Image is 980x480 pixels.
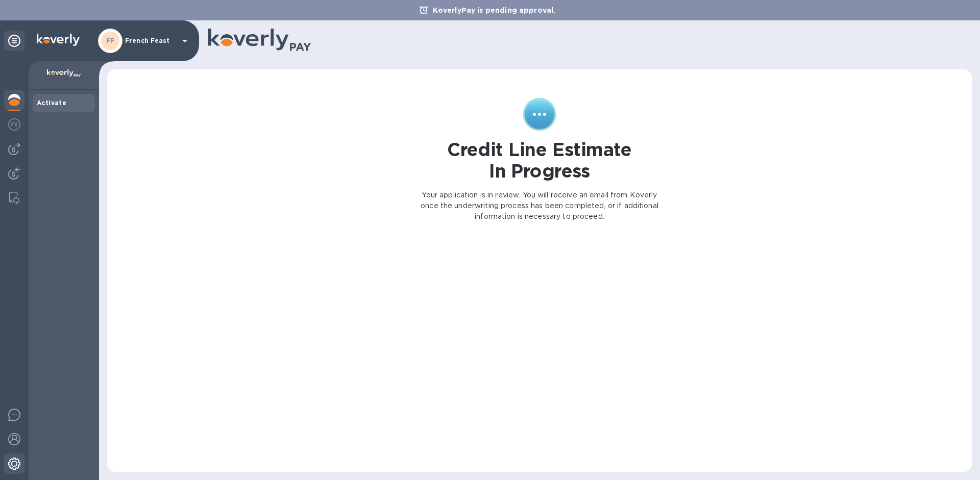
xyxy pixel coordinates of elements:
img: Foreign exchange [8,118,20,131]
div: Unpin categories [4,31,24,51]
h1: Credit Line Estimate In Progress [447,139,632,182]
p: Your application is in review. You will receive an email from Koverly once the underwriting proce... [419,190,660,222]
img: Logo [37,34,80,46]
p: KoverlyPay is pending approval. [428,5,561,15]
b: Activate [37,99,66,107]
b: FF [106,37,115,44]
p: French Feast [125,37,176,44]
